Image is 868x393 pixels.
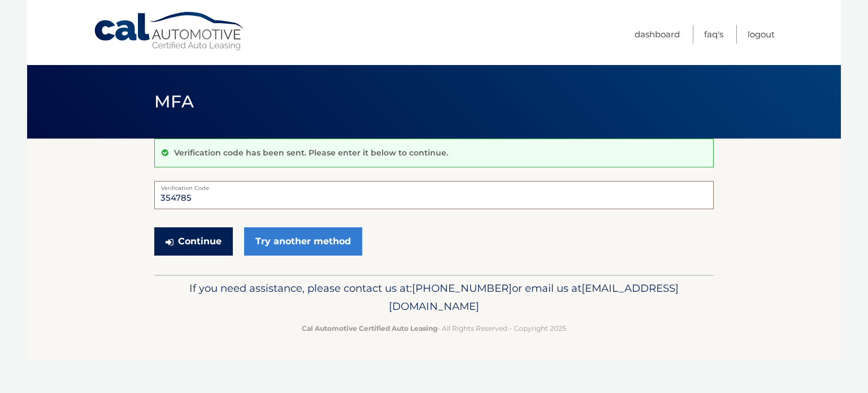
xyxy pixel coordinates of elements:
[162,279,706,316] p: If you need assistance, please contact us at: or email us at
[174,148,448,158] p: Verification code has been sent. Please enter it below to continue.
[154,91,194,112] span: MFA
[412,282,512,295] span: [PHONE_NUMBER]
[748,25,775,44] a: Logout
[704,25,723,44] a: FAQ's
[635,25,680,44] a: Dashboard
[154,181,714,209] input: Verification Code
[93,11,246,51] a: Cal Automotive
[302,324,437,332] strong: Cal Automotive Certified Auto Leasing
[389,282,679,313] span: [EMAIL_ADDRESS][DOMAIN_NAME]
[154,227,233,256] button: Continue
[154,181,714,190] label: Verification Code
[162,322,706,334] p: - All Rights Reserved - Copyright 2025
[244,227,362,256] a: Try another method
